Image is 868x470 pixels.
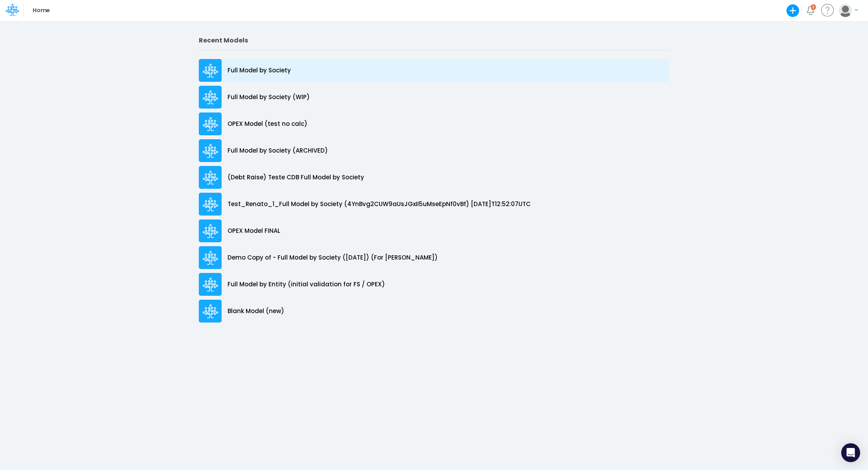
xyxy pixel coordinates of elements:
[228,253,438,262] p: Demo Copy of - Full Model by Society ([DATE]) (For [PERSON_NAME])
[199,164,669,191] a: (Debt Raise) Teste CDB Full Model by Society
[199,271,669,298] a: Full Model by Entity (initial validation for FS / OPEX)
[199,244,669,271] a: Demo Copy of - Full Model by Society ([DATE]) (For [PERSON_NAME])
[199,298,669,324] a: Blank Model (new)
[199,191,669,217] a: Test_Renato_1_Full Model by Society (4YnBvg2CUW9aUsJGxII5uMseEpNf0vBf) [DATE]T12:52:07UTC
[199,111,669,137] a: OPEX Model (test no calc)
[33,6,50,15] p: Home
[228,280,385,289] p: Full Model by Entity (initial validation for FS / OPEX)
[228,66,291,75] p: Full Model by Society
[199,84,669,111] a: Full Model by Society (WIP)
[228,200,531,209] p: Test_Renato_1_Full Model by Society (4YnBvg2CUW9aUsJGxII5uMseEpNf0vBf) [DATE]T12:52:07UTC
[199,217,669,244] a: OPEX Model FINAL
[199,37,669,44] h2: Recent Models
[228,173,364,182] p: (Debt Raise) Teste CDB Full Model by Society
[199,137,669,164] a: Full Model by Society (ARCHIVED)
[806,6,815,15] a: Notifications
[228,307,284,316] p: Blank Model (new)
[228,120,307,129] p: OPEX Model (test no calc)
[812,5,814,9] div: 3 unread items
[841,443,860,462] div: Open Intercom Messenger
[228,227,280,236] p: OPEX Model FINAL
[199,57,669,84] a: Full Model by Society
[228,93,310,102] p: Full Model by Society (WIP)
[228,146,328,155] p: Full Model by Society (ARCHIVED)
